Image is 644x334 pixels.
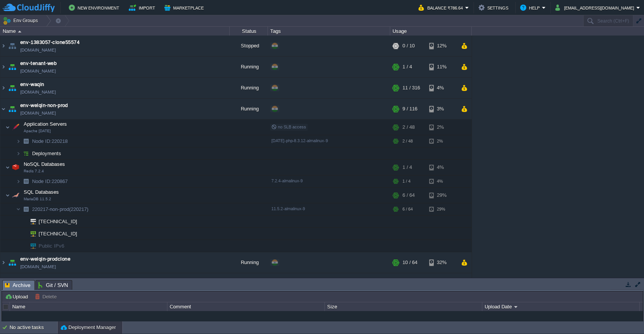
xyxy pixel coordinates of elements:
img: AMDAwAAAACH5BAEAAAAALAAAAAABAAEAAAICRAEAOw== [16,203,21,215]
span: Node ID: [32,138,52,144]
div: Stopped [230,273,268,294]
img: AMDAwAAAACH5BAEAAAAALAAAAAABAAEAAAICRAEAOw== [7,273,18,294]
img: AMDAwAAAACH5BAEAAAAALAAAAAABAAEAAAICRAEAOw== [25,240,36,252]
img: AMDAwAAAACH5BAEAAAAALAAAAAABAAEAAAICRAEAOw== [10,160,21,175]
span: (220217) [69,206,88,212]
img: AMDAwAAAACH5BAEAAAAALAAAAAABAAEAAAICRAEAOw== [7,36,18,56]
span: Node ID: [32,178,52,184]
button: Delete [35,293,59,300]
img: AMDAwAAAACH5BAEAAAAALAAAAAABAAEAAAICRAEAOw== [0,273,6,294]
div: Size [325,302,482,311]
span: env-welqin-non-prod [20,102,68,109]
a: env-tenant-web [20,60,57,67]
span: [DATE]-php-8.3.12-almalinux-9 [271,138,328,143]
div: 2% [429,120,454,135]
button: Upload [5,293,30,300]
a: NoSQL DatabasesRedis 7.2.4 [23,161,66,167]
div: 6 / 64 [402,188,415,203]
div: Running [230,252,268,273]
div: 12% [429,36,454,56]
img: AMDAwAAAACH5BAEAAAAALAAAAAABAAEAAAICRAEAOw== [21,148,31,159]
img: AMDAwAAAACH5BAEAAAAALAAAAAABAAEAAAICRAEAOw== [5,120,10,135]
div: Usage [391,27,471,36]
div: 10 / 64 [402,252,417,273]
button: Marketplace [164,3,206,12]
div: 32% [429,252,454,273]
div: 4% [429,160,454,175]
img: AMDAwAAAACH5BAEAAAAALAAAAAABAAEAAAICRAEAOw== [21,228,25,240]
div: Running [230,99,268,119]
img: AMDAwAAAACH5BAEAAAAALAAAAAABAAEAAAICRAEAOw== [0,252,6,273]
a: Application ServersApache [DATE] [23,121,68,127]
button: Env Groups [3,15,41,26]
span: env-1383057-clone55574 [20,39,79,46]
div: 2% [429,135,454,147]
img: AMDAwAAAACH5BAEAAAAALAAAAAABAAEAAAICRAEAOw== [0,78,6,98]
span: Apache [DATE] [24,129,51,133]
div: 9 / 116 [402,99,417,119]
span: [TECHNICAL_ID] [38,216,78,227]
img: AMDAwAAAACH5BAEAAAAALAAAAAABAAEAAAICRAEAOw== [0,99,6,119]
span: Archive [5,280,31,290]
img: AMDAwAAAACH5BAEAAAAALAAAAAABAAEAAAICRAEAOw== [21,240,25,252]
div: 4% [429,175,454,187]
button: Help [520,3,542,12]
img: AMDAwAAAACH5BAEAAAAALAAAAAABAAEAAAICRAEAOw== [21,135,31,147]
button: [EMAIL_ADDRESS][DOMAIN_NAME] [555,3,636,12]
img: AMDAwAAAACH5BAEAAAAALAAAAAABAAEAAAICRAEAOw== [7,252,18,273]
div: 1 / 4 [402,160,412,175]
a: Node ID:220867 [31,178,69,185]
a: SQL DatabasesMariaDB 11.5.2 [23,189,60,195]
div: No active tasks [10,321,57,334]
div: Running [230,57,268,77]
img: AMDAwAAAACH5BAEAAAAALAAAAAABAAEAAAICRAEAOw== [25,228,36,240]
img: AMDAwAAAACH5BAEAAAAALAAAAAABAAEAAAICRAEAOw== [21,175,31,187]
img: AMDAwAAAACH5BAEAAAAALAAAAAABAAEAAAICRAEAOw== [16,175,21,187]
span: Git / SVN [38,280,68,290]
div: 4% [429,78,454,98]
div: 3% [429,99,454,119]
a: [DOMAIN_NAME] [20,67,56,75]
span: [TECHNICAL_ID] [38,228,78,240]
div: Upload Date [483,302,639,311]
img: AMDAwAAAACH5BAEAAAAALAAAAAABAAEAAAICRAEAOw== [7,78,18,98]
span: 220867 [31,178,69,185]
div: Name [10,302,167,311]
img: AMDAwAAAACH5BAEAAAAALAAAAAABAAEAAAICRAEAOw== [10,188,21,203]
a: 220217-non-prod(220217) [31,206,89,212]
a: Public IPv6 [38,243,65,249]
img: AMDAwAAAACH5BAEAAAAALAAAAAABAAEAAAICRAEAOw== [18,31,21,32]
a: [DOMAIN_NAME] [20,46,56,54]
a: Node ID:220218 [31,138,69,144]
div: 1 / 4 [402,57,412,77]
span: SQL Databases [23,189,60,195]
div: Running [230,78,268,98]
span: Deployments [31,150,62,157]
span: no SLB access [271,125,306,129]
img: AMDAwAAAACH5BAEAAAAALAAAAAABAAEAAAICRAEAOw== [16,148,21,159]
img: AMDAwAAAACH5BAEAAAAALAAAAAABAAEAAAICRAEAOw== [0,57,6,77]
img: AMDAwAAAACH5BAEAAAAALAAAAAABAAEAAAICRAEAOw== [10,120,21,135]
button: Deployment Manager [61,324,116,331]
button: New Environment [69,3,122,12]
span: 220217-non-prod [31,206,89,212]
img: CloudJiffy [3,3,55,13]
img: AMDAwAAAACH5BAEAAAAALAAAAAABAAEAAAICRAEAOw== [5,188,10,203]
div: 11% [429,57,454,77]
div: 29% [429,188,454,203]
div: 2 / 48 [402,135,413,147]
button: Import [129,3,157,12]
a: [DOMAIN_NAME] [20,88,56,96]
div: 29% [429,203,454,215]
div: 0 / 72 [402,273,415,294]
div: 5% [429,273,454,294]
img: AMDAwAAAACH5BAEAAAAALAAAAAABAAEAAAICRAEAOw== [25,216,36,227]
img: AMDAwAAAACH5BAEAAAAALAAAAAABAAEAAAICRAEAOw== [7,57,18,77]
a: env-waqin [20,81,44,88]
img: AMDAwAAAACH5BAEAAAAALAAAAAABAAEAAAICRAEAOw== [7,99,18,119]
div: Name [1,27,229,36]
span: 220218 [31,138,69,144]
span: NoSQL Databases [23,161,66,167]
